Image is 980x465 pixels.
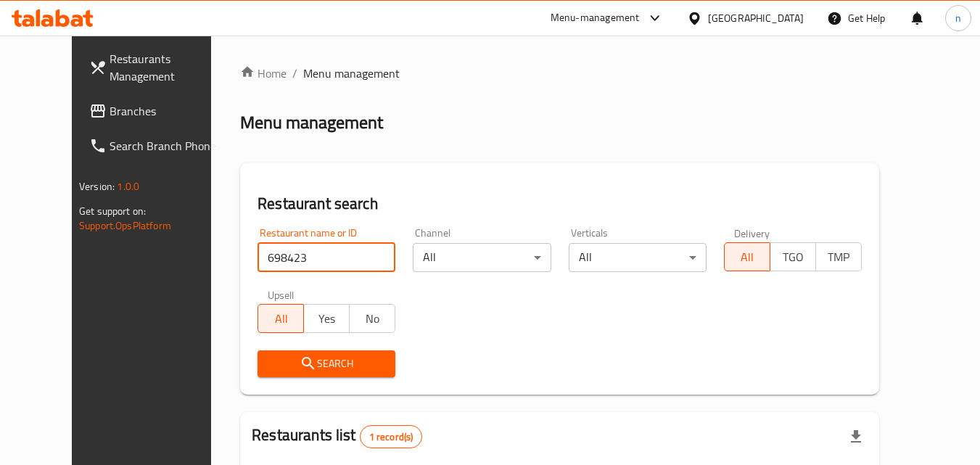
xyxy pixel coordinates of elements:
[349,304,395,333] button: No
[413,243,551,272] div: All
[955,10,961,26] span: n
[360,425,423,448] div: Total records count
[240,65,879,82] nav: breadcrumb
[551,9,640,27] div: Menu-management
[303,304,350,333] button: Yes
[258,350,395,377] button: Search
[264,308,298,329] span: All
[252,424,422,448] h2: Restaurants list
[78,94,236,128] a: Branches
[839,419,873,454] div: Export file
[269,355,384,373] span: Search
[303,65,400,82] span: Menu management
[310,308,344,329] span: Yes
[240,111,383,134] h2: Menu management
[569,243,707,272] div: All
[79,216,171,235] a: Support.OpsPlatform
[361,430,422,444] span: 1 record(s)
[110,102,224,120] span: Branches
[78,128,236,163] a: Search Branch Phone
[292,65,297,82] li: /
[79,202,146,221] span: Get support on:
[776,247,810,268] span: TGO
[734,228,770,238] label: Delivery
[79,177,115,196] span: Version:
[258,193,862,215] h2: Restaurant search
[268,289,295,300] label: Upsell
[708,10,804,26] div: [GEOGRAPHIC_DATA]
[258,243,395,272] input: Search for restaurant name or ID..
[822,247,856,268] span: TMP
[258,304,304,333] button: All
[78,41,236,94] a: Restaurants Management
[110,50,224,85] span: Restaurants Management
[770,242,816,271] button: TGO
[730,247,765,268] span: All
[110,137,224,155] span: Search Branch Phone
[117,177,139,196] span: 1.0.0
[355,308,390,329] span: No
[815,242,862,271] button: TMP
[240,65,287,82] a: Home
[724,242,770,271] button: All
